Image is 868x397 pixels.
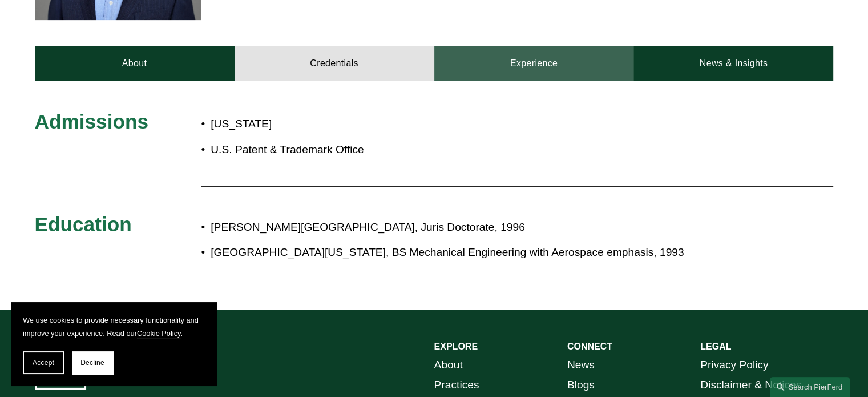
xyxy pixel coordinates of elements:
p: [PERSON_NAME][GEOGRAPHIC_DATA], Juris Doctorate, 1996 [211,218,733,238]
a: Disclaimer & Notices [700,375,801,395]
span: Accept [33,359,54,367]
span: Education [35,213,132,235]
strong: CONNECT [567,342,612,351]
a: Credentials [235,46,434,80]
p: [US_STATE] [211,114,500,134]
p: [GEOGRAPHIC_DATA][US_STATE], BS Mechanical Engineering with Aerospace emphasis, 1993 [211,243,733,263]
span: Admissions [35,110,148,133]
p: U.S. Patent & Trademark Office [211,140,500,160]
strong: LEGAL [700,342,731,351]
a: Practices [434,375,479,395]
section: Cookie banner [11,302,217,386]
button: Accept [23,351,64,374]
a: Privacy Policy [700,355,768,375]
a: Experience [434,46,634,80]
a: News & Insights [633,46,833,80]
p: We use cookies to provide necessary functionality and improve your experience. Read our . [23,314,205,340]
span: Decline [80,359,104,367]
strong: EXPLORE [434,342,478,351]
a: Search this site [770,377,850,397]
a: About [434,355,463,375]
a: Blogs [567,375,595,395]
button: Decline [72,351,113,374]
a: Cookie Policy [137,329,181,338]
a: About [35,46,235,80]
a: News [567,355,595,375]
